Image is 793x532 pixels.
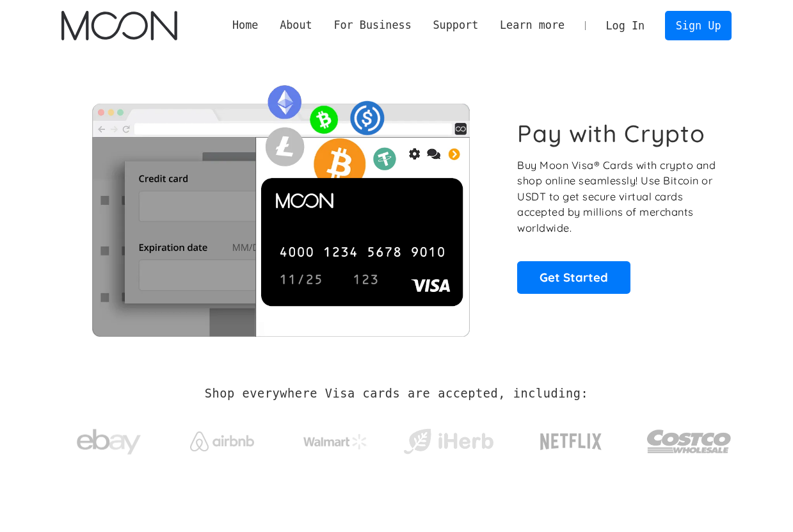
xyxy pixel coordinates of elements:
[61,76,500,336] img: Moon Cards let you spend your crypto anywhere Visa is accepted.
[517,157,717,236] p: Buy Moon Visa® Cards with crypto and shop online seamlessly! Use Bitcoin or USDT to get secure vi...
[174,419,269,458] a: Airbnb
[517,261,630,293] a: Get Started
[333,17,411,33] div: For Business
[303,434,367,449] img: Walmart
[401,425,496,458] img: iHerb
[665,11,732,40] a: Sign Up
[221,17,269,33] a: Home
[205,387,588,401] h2: Shop everywhere Visa cards are accepted, including:
[190,431,254,451] img: Airbnb
[646,405,732,472] a: Costco
[77,422,141,462] img: ebay
[61,11,177,40] img: Moon Logo
[422,17,489,33] div: Support
[595,12,655,40] a: Log In
[517,119,705,148] h1: Pay with Crypto
[287,421,383,456] a: Walmart
[269,17,323,33] div: About
[61,409,157,469] a: ebay
[433,17,478,33] div: Support
[323,17,422,33] div: For Business
[539,426,603,458] img: Netflix
[489,17,575,33] div: Learn more
[646,417,732,465] img: Costco
[401,412,496,465] a: iHerb
[61,11,177,40] a: home
[500,17,565,33] div: Learn more
[514,413,629,464] a: Netflix
[280,17,312,33] div: About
